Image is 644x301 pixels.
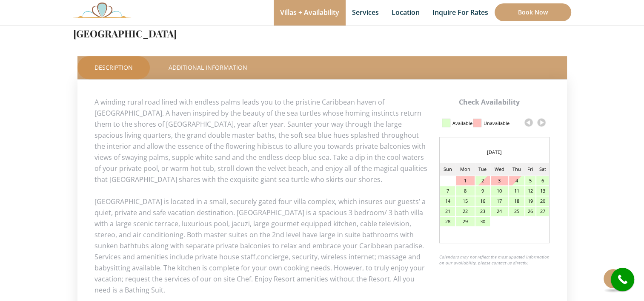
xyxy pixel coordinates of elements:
a: call [611,268,634,291]
div: 16 [475,196,490,206]
div: [DATE] [440,146,549,159]
div: 27 [536,207,548,216]
div: Unavailable [484,116,509,131]
div: 7 [440,186,455,196]
a: [GEOGRAPHIC_DATA] [73,27,177,40]
div: 14 [440,196,455,206]
div: 21 [440,207,455,216]
div: 4 [509,176,524,185]
p: [GEOGRAPHIC_DATA] is located in a small, securely gated four villa complex, which insures our gue... [94,196,550,295]
div: 23 [475,207,490,216]
td: Wed [490,163,509,176]
div: 8 [456,186,474,196]
div: 1 [456,176,474,185]
div: 17 [491,196,508,206]
a: Description [77,56,150,79]
a: Additional Information [152,56,264,79]
td: Mon [455,163,475,176]
div: 30 [475,217,490,226]
td: Fri [525,163,536,176]
div: 11 [509,186,524,196]
div: Available [452,116,472,131]
td: Sun [440,163,456,176]
img: Awesome Logo [73,2,131,18]
div: 6 [536,176,548,185]
div: 22 [456,207,474,216]
div: 10 [491,186,508,196]
div: 20 [536,196,548,206]
div: 5 [525,176,535,185]
div: 29 [456,217,474,226]
p: A winding rural road lined with endless palms leads you to the pristine Caribbean haven of [GEOGR... [94,97,550,185]
div: 28 [440,217,455,226]
div: 3 [491,176,508,185]
div: 15 [456,196,474,206]
td: Sat [536,163,549,176]
div: 19 [525,196,535,206]
div: 26 [525,207,535,216]
div: 25 [509,207,524,216]
a: Book Now [495,3,571,21]
div: 24 [491,207,508,216]
div: 13 [536,186,548,196]
td: Tue [475,163,490,176]
div: 18 [509,196,524,206]
div: 12 [525,186,535,196]
div: 9 [475,186,490,196]
i: call [613,270,632,289]
td: Thu [509,163,525,176]
div: 2 [475,176,490,185]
